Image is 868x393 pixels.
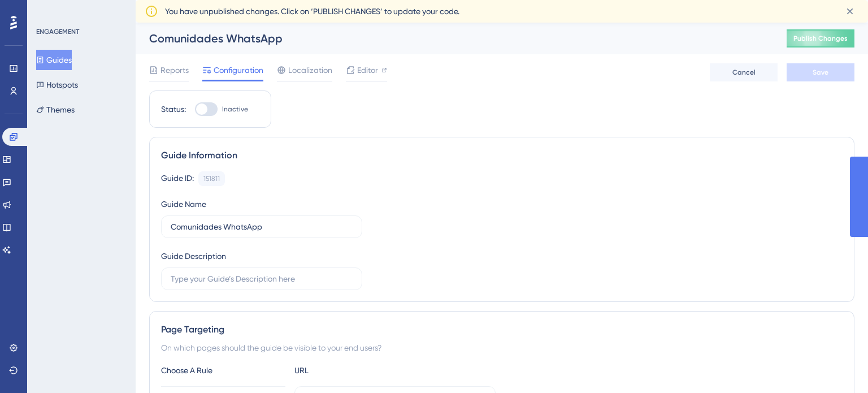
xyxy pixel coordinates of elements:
div: Status: [161,102,186,116]
span: Reports [160,63,189,77]
span: Save [813,68,828,77]
button: Themes [36,100,75,120]
button: Cancel [710,63,778,81]
div: Page Targeting [161,323,843,336]
input: Type your Guide’s Name here [171,221,353,233]
button: Hotspots [36,75,78,95]
div: Guide Description [161,249,226,263]
div: Guide Name [161,197,206,211]
div: Guide Information [161,149,843,162]
div: Guide ID: [161,171,194,186]
span: Configuration [214,63,263,77]
span: Editor [357,63,378,77]
button: Publish Changes [787,29,854,47]
div: Choose A Rule [161,364,285,377]
div: On which pages should the guide be visible to your end users? [161,341,843,355]
div: URL [294,364,419,377]
span: You have unpublished changes. Click on ‘PUBLISH CHANGES’ to update your code. [165,5,459,18]
input: Type your Guide’s Description here [171,273,353,285]
span: Inactive [222,105,248,114]
span: Cancel [732,68,756,77]
button: Guides [36,50,72,70]
span: Publish Changes [793,34,848,43]
iframe: UserGuiding AI Assistant Launcher [821,348,854,382]
span: Localization [288,63,332,77]
button: Save [787,63,854,81]
div: ENGAGEMENT [36,27,79,36]
div: 151811 [203,174,220,183]
div: Comunidades WhatsApp [149,31,758,46]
